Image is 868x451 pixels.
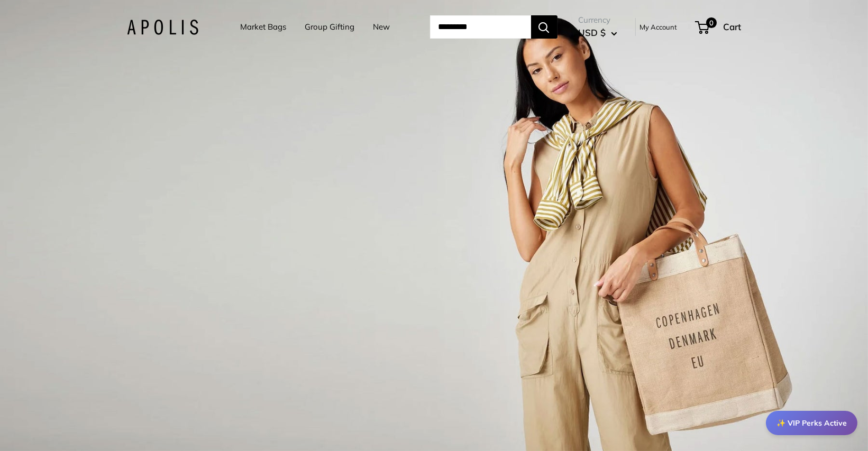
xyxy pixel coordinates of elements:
[373,20,390,34] a: New
[531,15,558,39] button: Search
[766,411,857,435] div: ✨ VIP Perks Active
[241,20,287,34] a: Market Bags
[579,13,617,27] span: Currency
[305,20,355,34] a: Group Gifting
[579,27,606,38] span: USD $
[724,21,742,32] span: Cart
[127,20,198,35] img: Apolis
[696,19,742,35] a: 0 Cart
[430,15,531,39] input: Search...
[640,21,678,33] a: My Account
[579,24,617,41] button: USD $
[706,17,716,28] span: 0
